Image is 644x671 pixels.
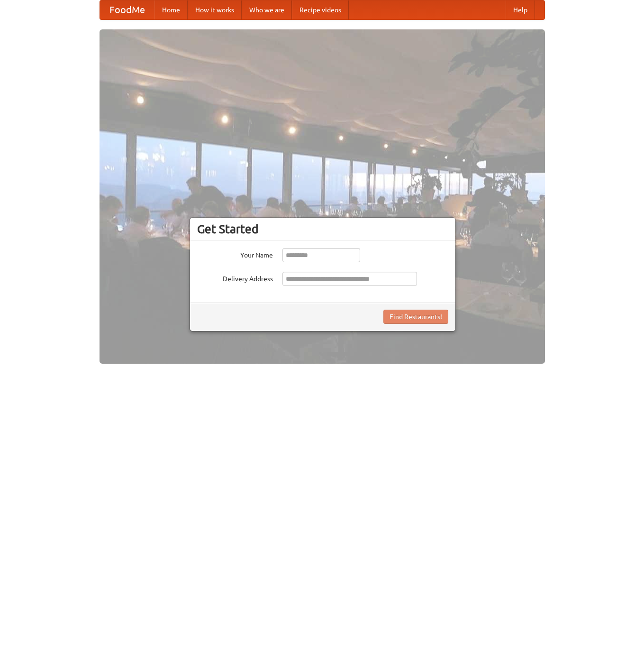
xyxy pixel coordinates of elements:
[506,0,535,19] a: Help
[197,272,273,284] label: Delivery Address
[197,248,273,260] label: Your Name
[242,0,292,19] a: Who we are
[154,0,188,19] a: Home
[383,310,448,324] button: Find Restaurants!
[197,222,448,236] h3: Get Started
[292,0,349,19] a: Recipe videos
[188,0,242,19] a: How it works
[100,0,154,19] a: FoodMe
